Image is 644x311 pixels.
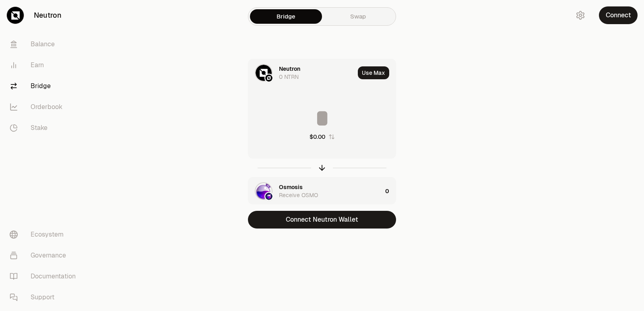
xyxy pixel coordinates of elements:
div: Receive OSMO [279,191,318,199]
div: NTRN LogoNeutron LogoNeutron0 NTRN [248,59,355,87]
div: 0 [385,177,396,205]
button: Use Max [358,66,389,79]
div: Osmosis [279,183,303,191]
a: Support [3,287,87,308]
img: Neutron Logo [265,74,272,82]
a: Stake [3,117,87,138]
button: Connect [599,6,638,24]
a: Documentation [3,266,87,287]
a: Orderbook [3,97,87,117]
a: Ecosystem [3,224,87,245]
img: Osmosis Logo [265,193,272,200]
a: Bridge [3,76,87,97]
button: $0.00 [310,133,335,141]
img: OSMO Logo [256,183,272,199]
img: NTRN Logo [256,65,272,81]
div: OSMO LogoOsmosis LogoOsmosisReceive OSMO [248,177,382,205]
button: OSMO LogoOsmosis LogoOsmosisReceive OSMO0 [248,177,396,205]
div: Neutron [279,65,300,73]
div: $0.00 [310,133,325,141]
a: Earn [3,55,87,76]
a: Bridge [250,9,322,24]
a: Swap [322,9,394,24]
a: Balance [3,34,87,55]
button: Connect Neutron Wallet [248,211,396,229]
a: Governance [3,245,87,266]
div: 0 NTRN [279,73,299,81]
